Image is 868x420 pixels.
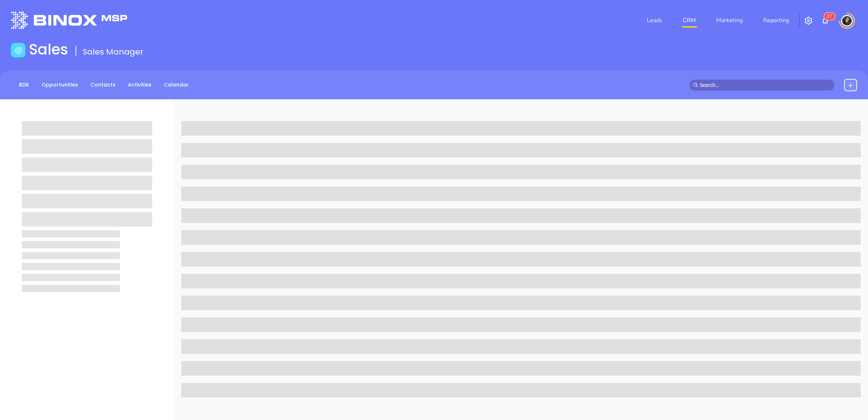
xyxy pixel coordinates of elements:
[841,15,853,27] img: user
[693,83,698,88] span: search
[804,16,813,25] img: iconSetting
[37,79,82,91] a: Opportunities
[29,41,68,58] h1: Sales
[827,14,830,19] span: 2
[11,12,127,29] img: logo
[644,13,665,28] a: Leads
[821,16,830,25] img: iconNotification
[824,13,835,20] sup: 27
[159,79,193,91] a: Calendar
[713,13,746,28] a: Marketing
[680,13,699,28] a: CRM
[86,79,120,91] a: Contacts
[83,46,143,57] span: Sales Manager
[700,81,831,89] input: Search…
[15,79,33,91] a: BDR
[123,79,156,91] a: Activities
[760,13,792,28] a: Reporting
[830,14,832,19] span: 7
